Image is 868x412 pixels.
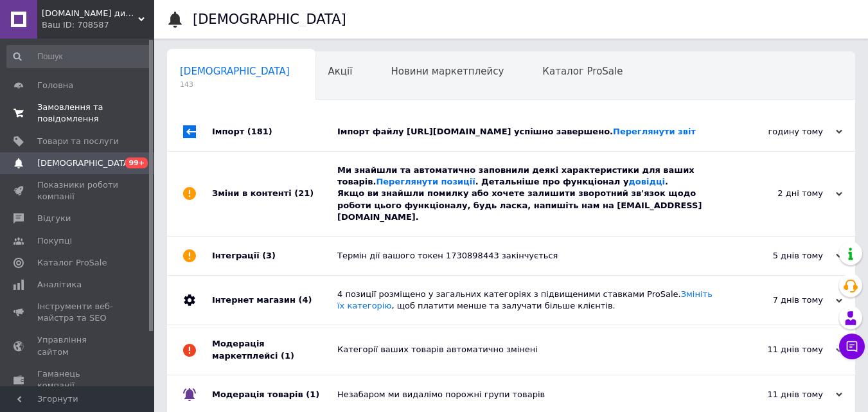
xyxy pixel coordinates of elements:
a: Переглянути звіт [613,127,696,136]
span: Замовлення та повідомлення [37,102,119,125]
div: 2 дні тому [714,188,842,199]
span: Новини маркетплейсу [391,66,504,77]
div: 7 днів тому [714,294,842,306]
span: (1) [306,390,319,399]
div: Імпорт [212,112,337,151]
div: Ваш ID: 708587 [42,19,154,31]
span: Інструменти веб-майстра та SEO [37,301,119,324]
div: 11 днів тому [714,389,842,400]
span: Каталог ProSale [542,66,623,77]
span: (1) [281,351,294,361]
div: Інтеграції [212,237,337,275]
div: 4 позиції розміщено у загальних категоріях з підвищеними ставками ProSale. , щоб платити менше та... [337,289,714,312]
input: Пошук [6,45,152,68]
span: Каталог ProSale [37,257,107,269]
div: 11 днів тому [714,344,842,355]
span: 143 [180,80,290,89]
div: 5 днів тому [714,250,842,262]
span: 99+ [125,157,148,168]
div: Термін дії вашого токен 1730898443 закінчується [337,250,714,262]
span: (21) [294,188,314,198]
span: (181) [247,127,272,136]
div: Ми знайшли та автоматично заповнили деякі характеристики для ваших товарів. . Детальніше про функ... [337,165,714,223]
div: Імпорт файлу [URL][DOMAIN_NAME] успішно завершено. [337,126,714,138]
span: Товари та послуги [37,136,119,147]
div: Зміни в контенті [212,152,337,236]
span: [DEMOGRAPHIC_DATA] [37,157,132,169]
span: mirchudes.net.ua дитячі товари [42,8,138,19]
a: Переглянути позиції [376,177,475,186]
h1: [DEMOGRAPHIC_DATA] [193,12,346,27]
div: Інтернет магазин [212,276,337,325]
span: Аналітика [37,279,82,291]
div: Категорії ваших товарів автоматично змінені [337,344,714,355]
button: Чат з покупцем [839,334,865,359]
span: (3) [262,251,276,260]
span: (4) [298,295,312,305]
span: Відгуки [37,213,71,224]
span: Покупці [37,235,72,247]
div: годину тому [714,126,842,138]
span: Головна [37,80,73,91]
span: Гаманець компанії [37,368,119,391]
span: [DEMOGRAPHIC_DATA] [180,66,290,77]
a: довідці [628,177,665,186]
div: Модерація маркетплейсі [212,325,337,374]
span: Показники роботи компанії [37,179,119,202]
span: Управління сайтом [37,334,119,357]
div: Незабаром ми видалімо порожні групи товарів [337,389,714,400]
span: Акції [328,66,353,77]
